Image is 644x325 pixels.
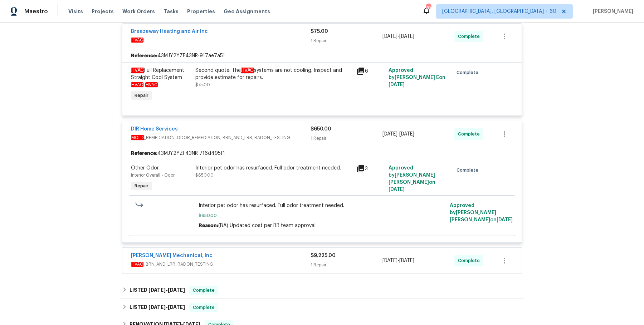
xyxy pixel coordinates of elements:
span: Complete [458,131,483,138]
span: [DATE] [399,258,414,263]
div: Interior pet odor has resurfaced. Full odor treatment needed. [195,164,352,172]
span: Properties [187,8,215,15]
span: Work Orders [122,8,155,15]
span: Reason: [199,223,218,228]
em: MOLD [131,135,144,140]
div: 43MJY2YZF43NR-917ae7a51 [122,49,522,62]
span: Interior Overall - Odor [131,173,175,177]
span: Interior pet odor has resurfaced. Full odor treatment needed. [199,202,446,209]
span: [DATE] [389,187,405,192]
span: Tasks [164,9,179,14]
span: [DATE] [382,34,397,39]
span: _REMEDIATION, ODOR_REMEDIATION, BRN_AND_LRR, RADON_TESTING [131,134,311,141]
span: Geo Assignments [224,8,270,15]
span: Approved by [PERSON_NAME] [PERSON_NAME] on [450,203,513,222]
span: - [382,257,414,264]
span: [DATE] [399,132,414,137]
span: Repair [132,182,151,189]
span: Full Replacement Straight Cool System [131,68,184,80]
span: $75.00 [195,83,210,87]
h6: LISTED [130,286,185,295]
span: $650.00 [311,127,331,132]
span: Complete [190,304,218,311]
span: - [148,287,185,292]
span: Approved by [PERSON_NAME] E on [389,68,445,87]
span: - [382,131,414,138]
a: Breezeway Heating and Air Inc [131,29,208,34]
div: 1 Repair [311,135,382,142]
span: $650.00 [195,173,214,177]
em: HVAC [131,262,143,267]
span: $650.00 [199,212,446,219]
span: Complete [190,287,218,294]
span: Repair [132,92,151,99]
span: Visits [68,8,83,15]
em: HVAC [131,82,143,87]
span: [DATE] [382,258,397,263]
span: Complete [458,257,483,264]
div: 3 [356,164,384,173]
em: HVAC [131,68,144,73]
div: LISTED [DATE]-[DATE]Complete [120,299,524,316]
span: [DATE] [168,287,185,292]
span: $9,225.00 [311,253,336,258]
span: - [382,33,414,40]
em: HVAC [145,82,158,87]
div: Second quote: The systems are not cooling. Inspect and provide estimate for repairs. [195,67,352,81]
span: [DATE] [399,34,414,39]
span: - [148,305,185,310]
span: Other Odor [131,166,159,171]
span: [DATE] [148,287,166,292]
a: [PERSON_NAME] Mechanical, Inc [131,253,213,258]
span: [DATE] [148,305,166,310]
span: Complete [458,33,483,40]
div: 1 Repair [311,37,382,44]
div: 1 Repair [311,261,382,269]
span: Complete [457,167,481,174]
span: [GEOGRAPHIC_DATA], [GEOGRAPHIC_DATA] + 60 [442,8,556,15]
div: LISTED [DATE]-[DATE]Complete [120,282,524,299]
span: $75.00 [311,29,328,34]
div: 709 [426,4,431,11]
span: Approved by [PERSON_NAME] [PERSON_NAME] on [389,166,435,192]
span: [DATE] [168,305,185,310]
b: Reference: [131,150,157,157]
span: [DATE] [497,217,513,222]
span: [DATE] [389,82,405,87]
div: 43MJY2YZF43NR-716d495f1 [122,147,522,160]
span: [DATE] [382,132,397,137]
span: Complete [457,69,481,76]
span: Maestro [24,8,48,15]
span: [PERSON_NAME] [590,8,633,15]
span: - [131,83,158,87]
span: , BRN_AND_LRR, RADON_TESTING [131,261,311,268]
b: Reference: [131,52,157,59]
em: HVAC [131,38,143,43]
em: HVAC [241,68,254,73]
div: 6 [356,67,384,75]
a: DIR Home Services [131,127,178,132]
h6: LISTED [130,303,185,312]
span: Projects [92,8,114,15]
span: (BA) Updated cost per BR team approval. [218,223,317,228]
